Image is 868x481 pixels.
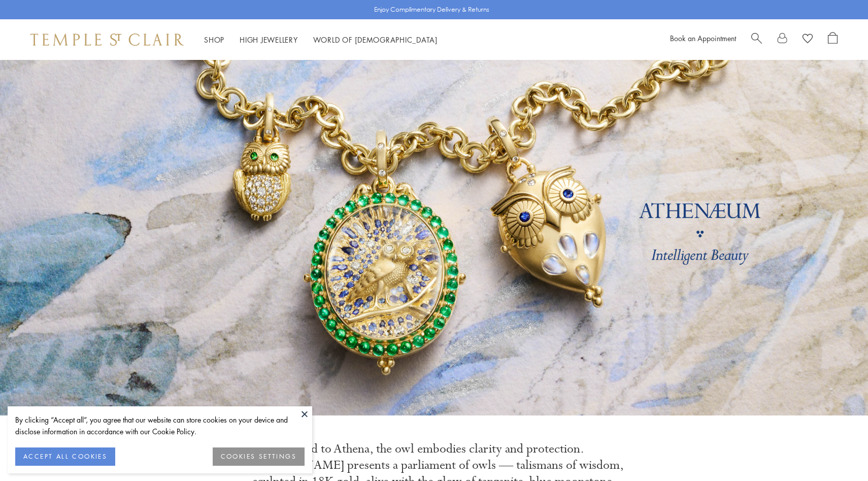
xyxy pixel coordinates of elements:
button: COOKIES SETTINGS [213,447,305,466]
iframe: Gorgias live chat messenger [817,433,858,471]
a: World of [DEMOGRAPHIC_DATA]World of [DEMOGRAPHIC_DATA] [313,35,438,45]
a: Search [751,32,762,47]
a: View Wishlist [803,32,813,47]
div: By clicking “Accept all”, you agree that our website can store cookies on your device and disclos... [15,414,305,437]
p: Enjoy Complimentary Delivery & Returns [374,5,489,15]
nav: Main navigation [204,34,438,46]
a: Book an Appointment [670,33,736,43]
a: High JewelleryHigh Jewellery [240,35,298,45]
a: ShopShop [204,35,224,45]
img: Temple St. Clair [30,34,184,46]
a: Open Shopping Bag [828,32,838,47]
button: ACCEPT ALL COOKIES [15,447,115,466]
